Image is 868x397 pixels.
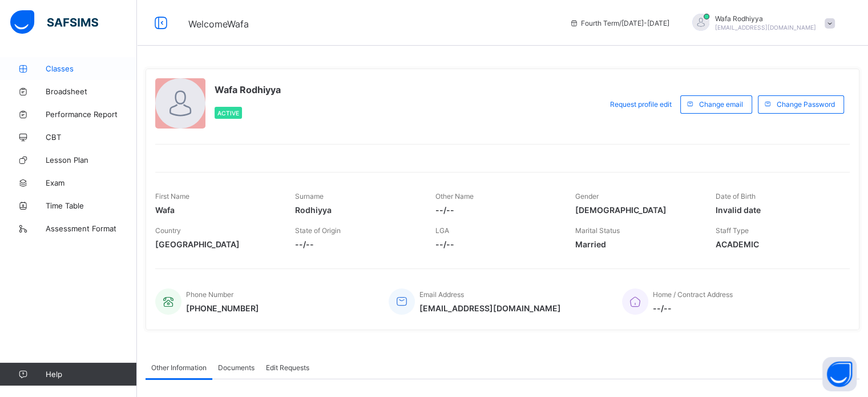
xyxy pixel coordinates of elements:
span: First Name [155,192,189,200]
button: Open asap [822,357,857,391]
img: safsims [10,10,98,34]
span: session/term information [570,19,669,27]
span: Wafa Rodhiyya [715,14,816,23]
span: Invalid date [716,205,838,215]
span: LGA [435,226,449,235]
span: Surname [295,192,324,200]
span: [GEOGRAPHIC_DATA] [155,239,278,249]
span: Married [575,239,698,249]
span: ACADEMIC [716,239,838,249]
span: Home / Contract Address [653,290,733,299]
span: --/-- [435,205,558,215]
span: CBT [46,133,137,142]
span: [EMAIL_ADDRESS][DOMAIN_NAME] [715,24,816,31]
span: Phone Number [186,290,233,299]
span: Exam [46,178,137,187]
span: Edit Requests [266,363,309,372]
span: Time Table [46,201,137,210]
span: [EMAIL_ADDRESS][DOMAIN_NAME] [419,303,561,313]
span: Country [155,226,181,235]
span: Assessment Format [46,224,137,233]
span: Broadsheet [46,87,137,96]
div: WafaRodhiyya [681,14,841,33]
span: Wafa Rodhiyya [215,84,281,95]
span: [DEMOGRAPHIC_DATA] [575,205,698,215]
span: Marital Status [575,226,620,235]
span: Active [217,110,239,117]
span: Performance Report [46,110,137,119]
span: Email Address [419,290,464,299]
span: --/-- [435,239,558,249]
span: [PHONE_NUMBER] [186,303,259,313]
span: Change Password [777,100,835,109]
span: Help [46,370,136,379]
span: Staff Type [716,226,749,235]
span: Rodhiyya [295,205,418,215]
span: --/-- [295,239,418,249]
span: Change email [699,100,743,109]
span: Classes [46,64,137,73]
span: Date of Birth [716,192,756,200]
span: Wafa [155,205,278,215]
span: State of Origin [295,226,341,235]
span: Other Information [151,363,207,372]
span: Lesson Plan [46,155,137,165]
span: Welcome Wafa [188,18,249,30]
span: Gender [575,192,599,200]
span: Request profile edit [610,100,672,109]
span: Documents [218,363,255,372]
span: --/-- [653,303,733,313]
span: Other Name [435,192,474,200]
